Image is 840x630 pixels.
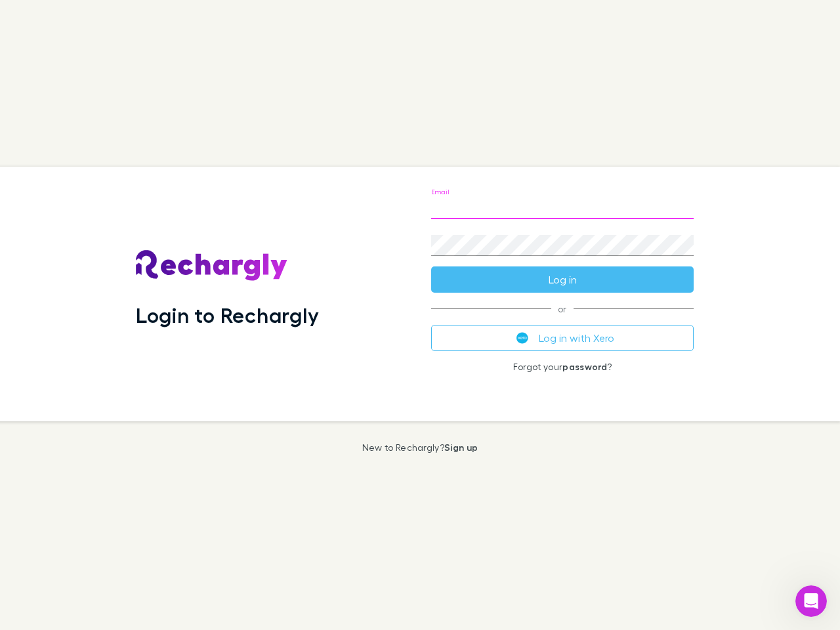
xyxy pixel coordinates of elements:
button: Log in with Xero [431,325,694,351]
span: or [431,308,694,309]
img: Xero's logo [516,332,528,344]
h1: Login to Rechargly [136,303,319,327]
iframe: Intercom live chat [795,585,827,617]
p: New to Rechargly? [362,442,478,453]
a: password [562,361,607,372]
img: Rechargly's Logo [136,250,288,282]
label: Email [431,187,449,197]
a: Sign up [444,442,478,453]
p: Forgot your ? [431,362,694,372]
button: Log in [431,266,694,293]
